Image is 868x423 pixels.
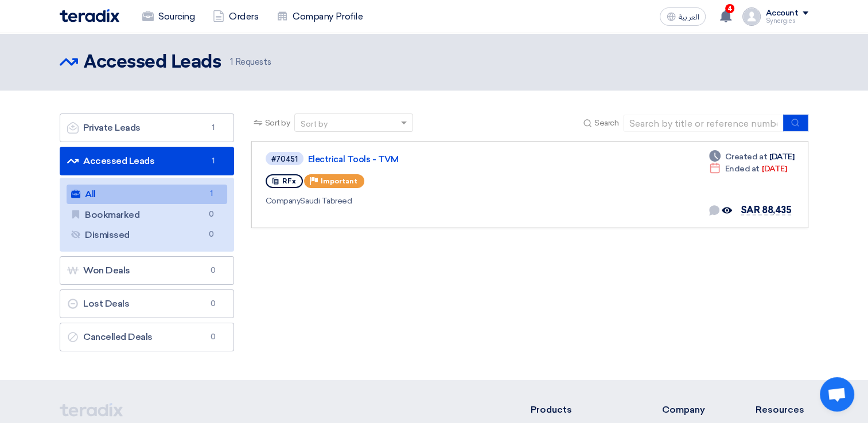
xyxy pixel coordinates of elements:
span: Search [594,117,618,129]
div: #70451 [271,155,298,163]
a: All [67,185,227,204]
li: Company [661,403,721,417]
span: SAR 88,435 [741,205,791,216]
a: Bookmarked [67,205,227,225]
span: 0 [204,209,218,221]
a: Open chat [820,377,854,412]
span: RFx [282,177,296,185]
div: Synergies [765,18,808,24]
a: Won Deals0 [60,256,234,285]
button: العربية [660,7,706,26]
div: [DATE] [709,151,794,163]
img: profile_test.png [742,7,761,26]
div: Saudi Tabreed [266,195,597,207]
span: 4 [725,4,734,13]
span: 0 [206,331,220,343]
img: Teradix logo [60,9,119,22]
a: Orders [204,4,267,29]
a: Private Leads1 [60,113,234,142]
a: Electrical Tools - TVM [308,154,595,164]
span: 0 [204,229,218,241]
div: Account [765,9,798,18]
a: Company Profile [267,4,372,29]
div: [DATE] [709,163,787,175]
span: Created at [725,151,767,163]
a: Accessed Leads1 [60,147,234,175]
span: Sort by [265,117,290,129]
a: Lost Deals0 [60,289,234,318]
span: Requests [230,56,271,69]
span: Company [266,196,301,206]
span: Important [321,177,357,185]
li: Resources [756,403,808,417]
span: 0 [206,298,220,310]
span: العربية [678,13,699,21]
div: Sort by [301,118,328,130]
span: 1 [230,57,233,67]
a: Sourcing [133,4,204,29]
span: 1 [206,155,220,167]
span: 1 [204,188,218,200]
span: 0 [206,265,220,276]
li: Products [531,403,628,417]
a: Dismissed [67,225,227,245]
input: Search by title or reference number [623,115,784,132]
span: 1 [206,122,220,134]
a: Cancelled Deals0 [60,323,234,351]
h2: Accessed Leads [84,51,221,74]
span: Ended at [725,163,760,175]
